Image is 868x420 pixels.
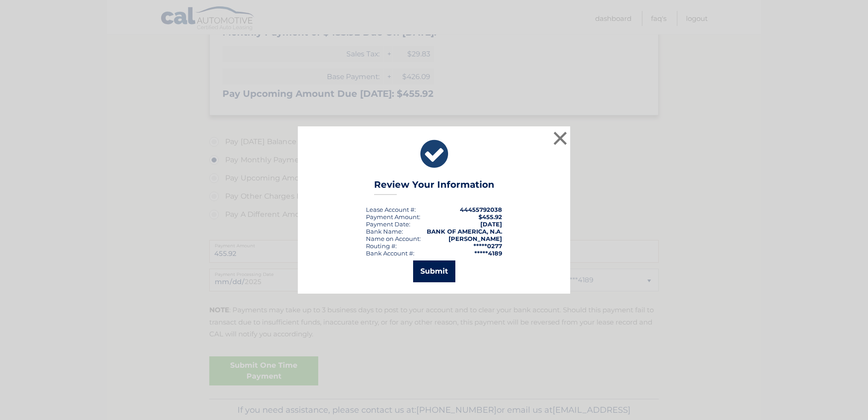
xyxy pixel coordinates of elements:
div: Name on Account: [366,235,421,242]
span: Payment Date [366,220,409,228]
strong: BANK OF AMERICA, N.A. [427,228,502,235]
div: : [366,220,410,228]
div: Routing #: [366,242,397,250]
button: × [551,129,569,147]
div: Bank Account #: [366,250,414,257]
button: Submit [413,260,455,282]
div: Payment Amount: [366,213,420,220]
strong: 44455792038 [460,206,502,213]
span: $455.92 [478,213,502,220]
h3: Review Your Information [374,179,494,195]
span: [DATE] [480,220,502,228]
div: Lease Account #: [366,206,416,213]
strong: [PERSON_NAME] [449,235,502,242]
div: Bank Name: [366,228,403,235]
